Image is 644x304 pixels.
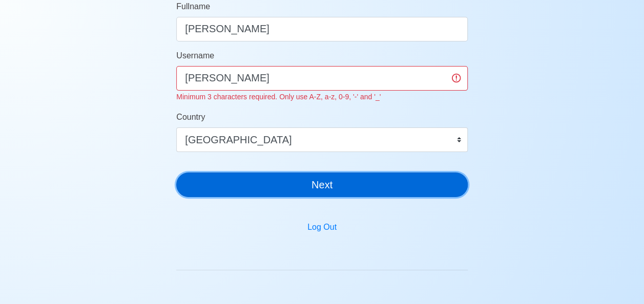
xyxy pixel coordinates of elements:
[176,51,214,60] span: Username
[176,172,468,197] button: Next
[176,17,468,41] input: Your Fullname
[176,2,210,11] span: Fullname
[176,111,205,123] label: Country
[301,218,343,237] button: Log Out
[176,66,468,91] input: Ex. donaldcris
[176,93,381,101] small: Minimum 3 characters required. Only use A-Z, a-z, 0-9, '-' and '_'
